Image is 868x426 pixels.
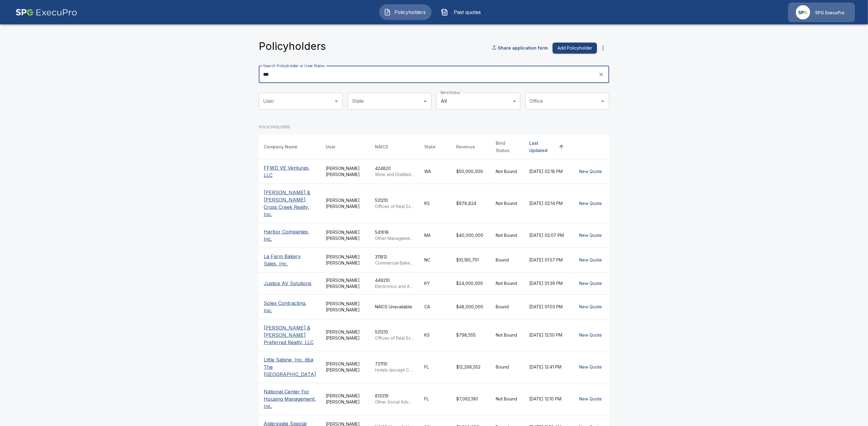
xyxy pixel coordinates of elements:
td: Not Bound [491,383,524,415]
a: Agency IconSPG ExecuPro [788,3,855,22]
td: $10,185,751 [451,248,491,272]
button: New Quote [577,301,604,313]
button: New Quote [577,198,604,209]
button: Open [599,97,607,106]
a: Add Policyholder [550,43,597,54]
img: Policyholders Icon [384,9,391,16]
td: Not Bound [491,223,524,248]
button: Open [421,97,429,106]
div: [PERSON_NAME] [PERSON_NAME] [326,277,365,289]
div: [PERSON_NAME] [PERSON_NAME] [326,301,365,313]
td: $50,000,000 [451,159,491,184]
td: $12,268,552 [451,351,491,383]
td: [DATE] 12:41 PM [524,351,572,383]
td: [DATE] 01:39 PM [524,272,572,294]
td: Not Bound [491,184,524,223]
button: New Quote [577,230,604,241]
div: 531210 [375,329,415,341]
div: [PERSON_NAME] [PERSON_NAME] [326,329,365,341]
td: CA [419,294,451,319]
div: All [436,93,520,110]
button: Policyholders IconPolicyholders [379,4,432,20]
td: NAICS Unavailable [370,294,419,319]
td: [DATE] 02:07 PM [524,223,572,248]
button: clear search [597,70,606,79]
img: AA Logo [16,3,77,22]
p: Share application form [498,45,548,51]
p: Offices of Real Estate Agents and Brokers [375,335,415,341]
p: Wine and Distilled Alcoholic Beverage Merchant Wholesalers [375,171,415,178]
td: Not Bound [491,159,524,184]
p: Commercial Bakeries [375,260,415,266]
img: Agency Icon [796,5,810,19]
p: Hotels (except Casino Hotels) and Motels [375,367,415,373]
p: POLICYHOLDERS [259,124,609,130]
td: Bound [491,248,524,272]
td: Not Bound [491,319,524,351]
td: FL [419,383,451,415]
th: Bind Status [491,135,524,159]
td: $978,824 [451,184,491,223]
button: more [597,42,609,54]
td: Not Bound [491,272,524,294]
td: Bound [491,294,524,319]
a: Past quotes IconPast quotes [436,4,489,20]
div: Company Name [264,143,297,151]
p: Electronics and Appliance Retailers [375,283,415,289]
div: Last Updated [529,140,556,154]
p: La Farm Bakery Sales, Inc. [264,253,316,267]
button: New Quote [577,255,604,266]
td: KY [419,272,451,294]
div: User [326,143,335,151]
td: [DATE] 01:03 PM [524,294,572,319]
td: WA [419,159,451,184]
td: $40,000,000 [451,223,491,248]
label: Bind Status [441,90,460,95]
td: [DATE] 12:10 PM [524,383,572,415]
h4: Policyholders [259,40,326,53]
p: FFWD VE Ventures, LLC [264,164,316,179]
td: NC [419,248,451,272]
td: [DATE] 12:50 PM [524,319,572,351]
label: Search Policyholder or User Name [263,63,325,68]
td: $7,062,190 [451,383,491,415]
div: 311812 [375,254,415,266]
td: $48,000,000 [451,294,491,319]
button: New Quote [577,393,604,405]
td: [DATE] 02:14 PM [524,184,572,223]
p: Justice AV Solutions [264,280,316,287]
p: Other Management Consulting Services [375,235,415,241]
div: NAICS [375,143,388,151]
td: KS [419,319,451,351]
p: Little Sabine, Inc. dba The [GEOGRAPHIC_DATA] [264,356,316,378]
td: [DATE] 02:18 PM [524,159,572,184]
div: [PERSON_NAME] [PERSON_NAME] [326,254,365,266]
p: Solex Contracting, Inc. [264,300,316,314]
div: 721110 [375,361,415,373]
span: Past quotes [451,9,484,16]
button: Add Policyholder [553,43,597,54]
td: KS [419,184,451,223]
td: [DATE] 01:57 PM [524,248,572,272]
td: $24,000,000 [451,272,491,294]
p: [PERSON_NAME] & [PERSON_NAME] Preferred Realty, LLC [264,324,316,346]
p: Offices of Real Estate Agents and Brokers [375,203,415,210]
td: FL [419,351,451,383]
div: [PERSON_NAME] [PERSON_NAME] [326,197,365,210]
div: 541618 [375,229,415,241]
div: 813319 [375,393,415,405]
div: 531210 [375,197,415,210]
p: Harbor Companies, Inc. [264,228,316,243]
div: 449210 [375,277,415,289]
span: Policyholders [394,9,427,16]
td: MA [419,223,451,248]
td: $798,555 [451,319,491,351]
p: Other Social Advocacy Organizations [375,399,415,405]
div: [PERSON_NAME] [PERSON_NAME] [326,165,365,178]
div: [PERSON_NAME] [PERSON_NAME] [326,361,365,373]
div: Revenue [456,143,475,151]
button: New Quote [577,330,604,341]
div: [PERSON_NAME] [PERSON_NAME] [326,229,365,241]
div: 424820 [375,165,415,178]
